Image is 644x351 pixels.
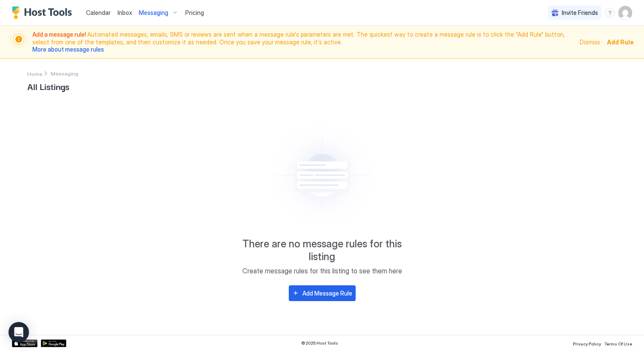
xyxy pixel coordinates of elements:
span: Privacy Policy [573,341,601,346]
span: Automated messages, emails, SMS or reviews are sent when a message rule's parameters are met. The... [32,31,575,53]
div: Empty image [248,116,396,234]
a: Calendar [86,8,111,17]
span: Add a message rule! [32,31,87,38]
a: Home [27,69,42,78]
a: More about message rules [32,46,104,53]
span: © 2025 Host Tools [301,340,338,346]
span: Messaging [139,9,168,17]
div: User profile [618,6,632,20]
div: Breadcrumb [27,69,42,78]
a: Host Tools Logo [12,6,76,19]
div: Open Intercom Messenger [9,322,29,342]
span: Create message rules for this listing to see them here [242,267,402,275]
span: There are no message rules for this listing [237,238,407,263]
div: Dismiss [580,38,600,46]
a: App Store [12,339,37,347]
span: Breadcrumb [51,70,78,77]
a: Inbox [118,8,132,17]
span: Home [27,71,42,77]
a: Privacy Policy [573,339,601,348]
a: Google Play Store [41,339,66,347]
span: Pricing [185,9,204,17]
div: menu [605,8,615,18]
span: Invite Friends [562,9,598,17]
span: All Listings [27,80,617,93]
a: Terms Of Use [604,339,632,348]
button: Add Message Rule [289,285,356,301]
span: Calendar [86,9,111,16]
span: Inbox [118,9,132,16]
div: Add Rule [607,38,634,46]
span: Terms Of Use [604,341,632,346]
div: Add Message Rule [302,289,352,298]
